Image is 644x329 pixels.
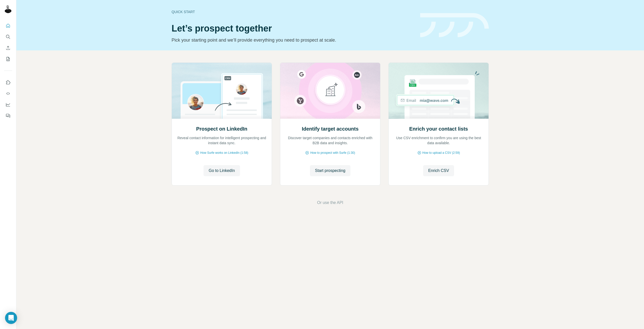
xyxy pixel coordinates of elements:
button: My lists [4,54,12,64]
p: Use CSV enrichment to confirm you are using the best data available. [394,135,484,145]
h2: Enrich your contact lists [409,125,468,132]
img: banner [420,13,489,38]
img: Prospect on LinkedIn [172,63,272,119]
h2: Identify target accounts [302,125,359,132]
img: Avatar [4,5,12,13]
span: Go to LinkedIn [209,168,235,174]
img: Enrich your contact lists [388,63,489,119]
button: Or use the API [317,200,343,206]
p: Discover target companies and contacts enriched with B2B data and insights. [285,135,375,145]
button: Enrich CSV [4,43,12,52]
span: How to upload a CSV (2:59) [422,151,460,155]
div: Open Intercom Messenger [5,312,17,324]
p: Reveal contact information for intelligent prospecting and instant data sync. [177,135,267,145]
button: Enrich CSV [423,165,454,176]
button: Use Surfe on LinkedIn [4,78,12,87]
button: Go to LinkedIn [204,165,240,176]
button: Start prospecting [310,165,350,176]
span: How to prospect with Surfe (1:30) [310,151,355,155]
p: Pick your starting point and we’ll provide everything you need to prospect at scale. [172,37,414,44]
button: Quick start [4,21,12,30]
span: Enrich CSV [428,168,449,174]
button: Feedback [4,111,12,120]
button: Use Surfe API [4,89,12,98]
h1: Let’s prospect together [172,23,414,34]
div: Quick start [172,9,414,14]
h2: Prospect on LinkedIn [196,125,247,132]
span: Start prospecting [315,168,345,174]
span: How Surfe works on LinkedIn (1:58) [200,151,248,155]
button: Search [4,32,12,41]
button: Dashboard [4,100,12,109]
img: Identify target accounts [280,63,380,119]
